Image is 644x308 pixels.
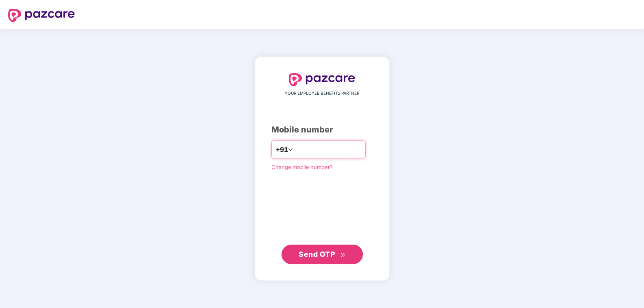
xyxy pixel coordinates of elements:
[289,73,356,86] img: logo
[271,164,333,170] a: Change mobile number?
[340,252,345,258] span: double-right
[8,9,75,22] img: logo
[285,90,359,97] span: YOUR EMPLOYEE BENEFITS PARTNER
[271,124,373,136] div: Mobile number
[282,245,363,264] button: Send OTPdouble-right
[288,147,293,152] span: down
[299,250,335,258] span: Send OTP
[276,145,288,155] span: +91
